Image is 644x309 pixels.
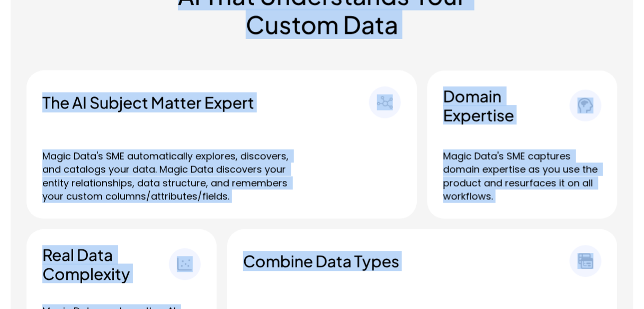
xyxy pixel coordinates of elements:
[443,86,570,124] h3: Domain Expertise
[443,150,602,203] p: Magic Data's SME captures domain expertise as you use the product and resurfaces it on all workfl...
[42,245,169,283] h3: Real Data Complexity
[243,251,570,270] h3: Combine Data Types
[42,150,307,203] p: Magic Data's SME automatically explores, discovers, and catalogs your data. Magic Data discovers ...
[42,93,369,112] h3: The AI Subject Matter Expert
